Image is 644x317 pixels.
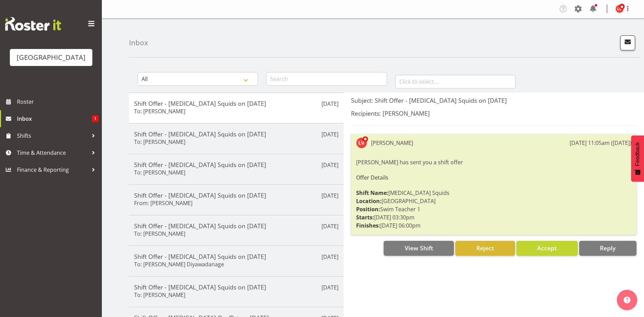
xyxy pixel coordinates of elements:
span: Finance & Reporting [17,165,88,175]
input: Click to select... [395,75,516,88]
span: Reject [476,244,494,252]
h6: To: [PERSON_NAME] [134,169,185,176]
span: Roster [17,97,98,107]
h5: Shift Offer - [MEDICAL_DATA] Squids on [DATE] [134,253,338,260]
img: lara-von-fintel10062.jpg [615,5,624,13]
button: Reject [455,241,515,256]
img: help-xxl-2.png [624,297,630,303]
h5: Recipients: [PERSON_NAME] [351,110,637,117]
strong: Starts: [356,214,374,221]
h6: To: [PERSON_NAME] [134,138,185,145]
h6: Offer Details [356,174,631,181]
h5: Shift Offer - [MEDICAL_DATA] Squids on [DATE] [134,191,338,199]
p: [DATE] [321,253,338,261]
h6: To: [PERSON_NAME] [134,108,185,115]
span: Inbox [17,114,92,124]
button: Feedback - Show survey [631,135,644,182]
span: View Shift [405,244,433,252]
strong: Finishes: [356,222,380,229]
span: Accept [537,244,557,252]
div: [PERSON_NAME] has sent you a shift offer [MEDICAL_DATA] Squids [GEOGRAPHIC_DATA] Swim Teacher 1 [... [356,156,631,231]
span: Feedback [634,142,641,166]
h5: Shift Offer - [MEDICAL_DATA] Squids on [DATE] [134,130,338,138]
h4: Inbox [129,39,148,47]
h5: Shift Offer - [MEDICAL_DATA] Squids on [DATE] [134,222,338,230]
span: Shifts [17,131,88,141]
p: [DATE] [321,100,338,108]
h6: From: [PERSON_NAME] [134,200,192,206]
button: Reply [579,241,637,256]
img: Rosterit website logo [5,17,61,31]
strong: Shift Name: [356,189,388,197]
div: [PERSON_NAME] [371,139,413,147]
h5: Shift Offer - [MEDICAL_DATA] Squids on [DATE] [134,161,338,168]
p: [DATE] [321,161,338,169]
div: [GEOGRAPHIC_DATA] [17,52,86,63]
p: [DATE] [321,130,338,138]
button: View Shift [384,241,454,256]
span: 1 [92,115,98,122]
img: lara-von-fintel10062.jpg [356,137,367,148]
span: Reply [600,244,615,252]
h6: To: [PERSON_NAME] [134,230,185,237]
p: [DATE] [321,283,338,291]
strong: Position: [356,205,380,213]
p: [DATE] [321,191,338,200]
h6: To: [PERSON_NAME] [134,291,185,298]
strong: Location: [356,197,382,205]
h5: Shift Offer - [MEDICAL_DATA] Squids on [DATE] [134,283,338,291]
div: [DATE] 11:05am ([DATE]) [570,139,631,147]
span: Time & Attendance [17,148,88,158]
h5: Shift Offer - [MEDICAL_DATA] Squids on [DATE] [134,100,338,107]
p: [DATE] [321,222,338,230]
h6: To: [PERSON_NAME] Diyawadanage [134,261,224,268]
h5: Subject: Shift Offer - [MEDICAL_DATA] Squids on [DATE] [351,97,637,104]
button: Accept [516,241,578,256]
input: Search [266,72,387,86]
